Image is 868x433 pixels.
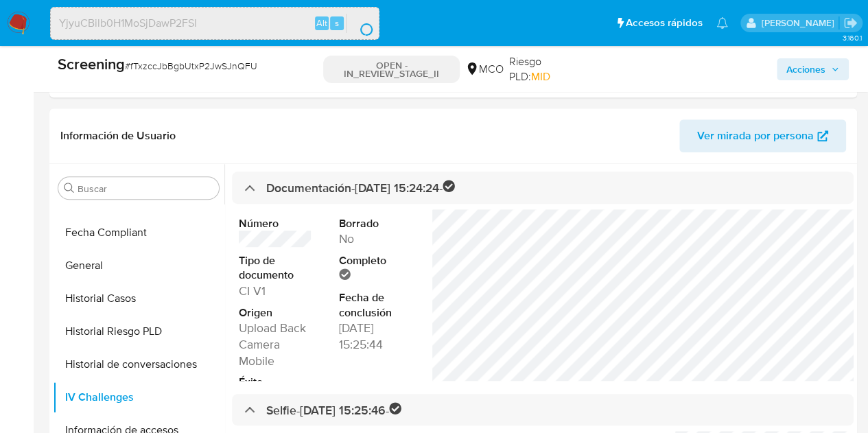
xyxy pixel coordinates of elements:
dt: Borrado [339,216,412,231]
button: Historial Casos [53,282,224,315]
span: Accesos rápidos [626,16,703,30]
p: marcela.perdomo@mercadolibre.com.co [761,16,838,30]
span: Alt [316,16,327,30]
span: MID [531,69,550,84]
dt: Origen [239,305,312,320]
div: MCO [465,62,504,77]
div: Selfie-[DATE] 15:25:46- [232,394,854,426]
a: Notificaciones [716,17,728,29]
span: # fTxzccJbBgbUtxP2JwSJnQFU [125,59,257,73]
dt: Fecha de conclusión [339,290,412,320]
div: Documentación-[DATE] 15:24:24- [232,172,854,204]
button: Fecha Compliant [53,216,224,249]
input: Buscar usuario o caso... [51,14,379,32]
button: IV Challenges [53,381,224,414]
h3: Documentación - [DATE] 15:24:24 - [266,180,455,196]
button: Buscar [64,183,75,194]
button: Historial Riesgo PLD [53,315,224,348]
dt: Tipo de documento [239,253,312,283]
dt: Éxito [239,375,312,390]
button: General [53,249,224,282]
button: Ver mirada por persona [679,119,846,152]
dd: [DATE] 15:25:44 [339,320,412,353]
span: s [335,16,339,30]
button: Historial de conversaciones [53,348,224,381]
dt: Completo [339,253,412,268]
b: Screening [58,53,125,75]
dd: Upload Back Camera Mobile [239,320,312,368]
dd: No [339,231,412,247]
span: Acciones [786,58,825,80]
h1: Información de Usuario [60,129,176,143]
dd: CI V1 [239,283,312,299]
button: search-icon [346,14,374,33]
h3: Selfie - [DATE] 15:25:46 - [266,402,401,418]
span: Ver mirada por persona [697,119,814,152]
input: Buscar [78,183,213,195]
span: Riesgo PLD: [509,54,583,84]
span: 3.160.1 [842,32,861,43]
button: Acciones [777,58,849,80]
dt: Número [239,216,312,231]
p: OPEN - IN_REVIEW_STAGE_II [323,56,460,83]
a: Salir [843,16,858,30]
